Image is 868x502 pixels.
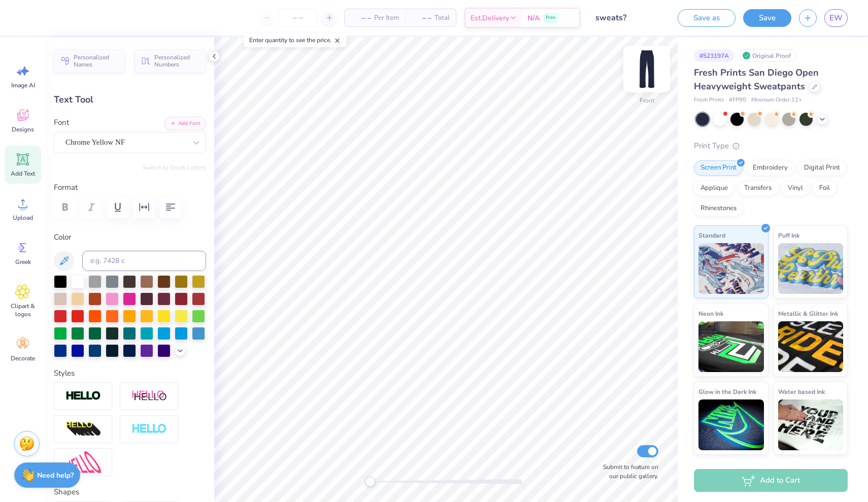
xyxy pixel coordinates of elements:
[54,117,69,128] label: Font
[743,9,791,27] button: Save
[626,49,667,89] img: Front
[781,181,810,196] div: Vinyl
[365,477,375,487] div: Accessibility label
[698,321,764,372] img: Neon Ink
[694,181,735,196] div: Applique
[131,390,167,403] img: Shadow
[37,471,74,480] strong: Need help?
[527,13,540,23] span: N/A
[778,230,799,241] span: Puff Ink
[74,54,119,68] span: Personalized Names
[65,451,101,473] img: Free Distort
[244,33,347,47] div: Enter quantity to see the price.
[698,243,764,294] img: Standard
[778,321,844,372] img: Metallic & Glitter Ink
[11,170,35,178] span: Add Text
[797,160,847,176] div: Digital Print
[374,13,399,23] span: Per Item
[640,96,654,105] div: Front
[54,93,206,107] div: Text Tool
[588,8,662,28] input: Untitled Design
[11,354,35,362] span: Decorate
[813,181,837,196] div: Foil
[54,231,206,243] label: Color
[6,302,40,318] span: Clipart & logos
[54,49,125,73] button: Personalized Names
[435,13,450,23] span: Total
[738,181,778,196] div: Transfers
[54,367,75,379] label: Styles
[698,308,723,319] span: Neon Ink
[824,9,848,27] a: EW
[154,54,200,68] span: Personalized Numbers
[751,96,802,105] span: Minimum Order: 12 +
[351,13,371,23] span: – –
[12,125,34,133] span: Designs
[829,12,843,24] span: EW
[698,386,756,397] span: Glow in the Dark Ink
[729,96,746,105] span: # FP90
[164,117,206,130] button: Add Font
[778,243,844,294] img: Puff Ink
[54,182,206,193] label: Format
[471,13,509,23] span: Est. Delivery
[15,258,31,266] span: Greek
[411,13,431,23] span: – –
[694,201,743,216] div: Rhinestones
[143,163,206,172] button: Switch to Greek Letters
[65,421,101,438] img: 3D Illusion
[82,251,206,271] input: e.g. 7428 c
[698,230,725,241] span: Standard
[54,486,79,498] label: Shapes
[694,160,743,176] div: Screen Print
[678,9,736,27] button: Save as
[11,81,35,89] span: Image AI
[778,399,844,450] img: Water based Ink
[694,66,819,92] span: Fresh Prints San Diego Open Heavyweight Sweatpants
[546,14,555,21] span: Free
[778,386,825,397] span: Water based Ink
[778,308,838,319] span: Metallic & Glitter Ink
[694,49,735,62] div: # 523197A
[597,462,658,481] label: Submit to feature on our public gallery.
[278,9,318,27] input: – –
[746,160,794,176] div: Embroidery
[135,49,206,73] button: Personalized Numbers
[694,140,848,152] div: Print Type
[740,49,796,62] div: Original Proof
[13,214,33,222] span: Upload
[698,399,764,450] img: Glow in the Dark Ink
[694,96,724,105] span: Fresh Prints
[65,390,101,402] img: Stroke
[131,423,167,435] img: Negative Space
